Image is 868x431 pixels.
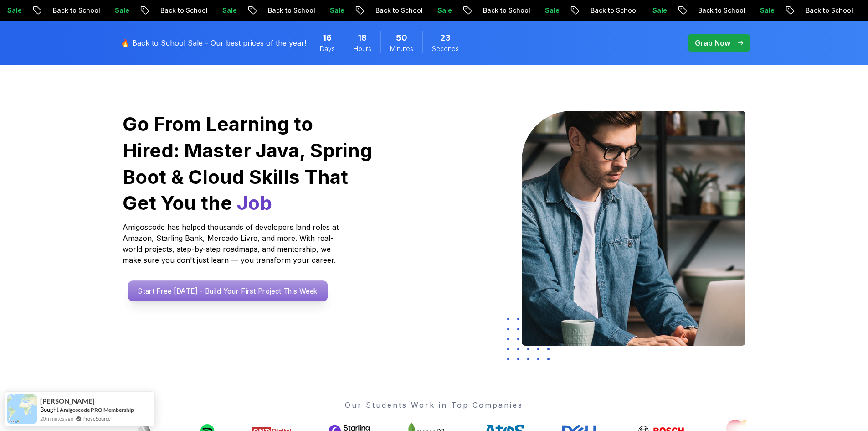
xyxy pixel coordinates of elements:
a: Start Free [DATE] - Build Your First Project This Week [128,280,328,301]
span: Bought [40,406,59,413]
span: 50 Minutes [396,31,407,44]
p: Back to School [151,6,213,15]
p: Sale [535,6,565,15]
p: Sale [213,6,242,15]
p: Sale [643,6,672,15]
p: Sale [750,6,780,15]
span: Hours [354,44,371,53]
p: Sale [428,6,457,15]
p: Back to School [473,6,535,15]
p: Amigoscode has helped thousands of developers land roles at Amazon, Starling Bank, Mercado Livre,... [123,222,341,265]
p: Sale [105,6,134,15]
span: Minutes [390,44,413,53]
span: Days [320,44,335,53]
p: Back to School [688,6,750,15]
a: Amigoscode PRO Membership [60,406,134,413]
p: Our Students Work in Top Companies [123,400,746,410]
p: Grab Now [695,37,730,48]
p: Back to School [43,6,105,15]
span: 18 Hours [358,31,367,44]
a: ProveSource [82,415,111,422]
span: 16 Days [323,31,332,44]
p: Back to School [258,6,320,15]
p: Back to School [581,6,643,15]
p: Back to School [366,6,428,15]
p: 🔥 Back to School Sale - Our best prices of the year! [121,37,306,48]
img: provesource social proof notification image [7,394,37,424]
p: Sale [320,6,349,15]
span: Job [237,191,272,214]
img: hero [522,111,745,346]
span: Seconds [432,44,459,53]
span: 20 minutes ago [40,415,73,422]
h1: Go From Learning to Hired: Master Java, Spring Boot & Cloud Skills That Get You the [123,111,374,216]
span: 23 Seconds [440,31,451,44]
span: [PERSON_NAME] [40,397,95,405]
p: Back to School [796,6,858,15]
